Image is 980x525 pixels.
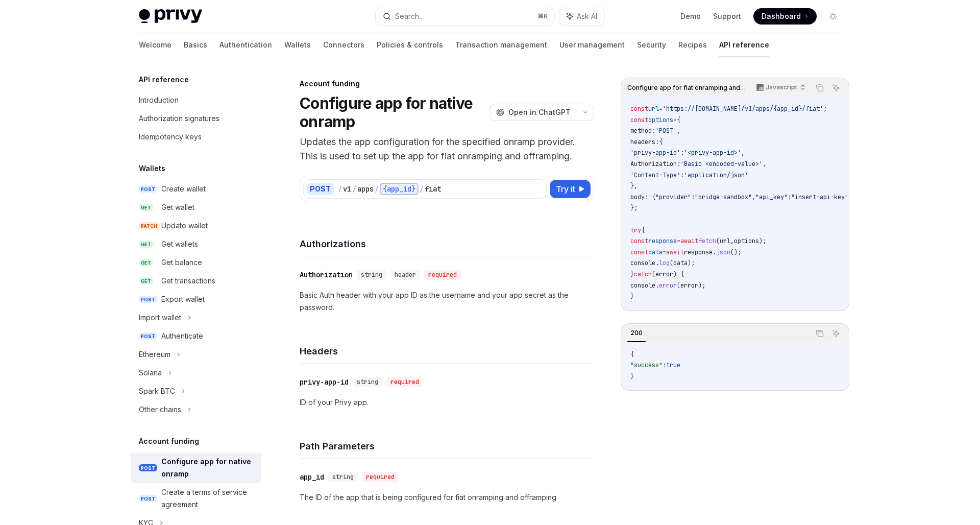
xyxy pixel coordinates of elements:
[139,385,175,397] div: Spark BTC
[161,256,202,269] div: Get balance
[648,105,659,113] span: url
[161,486,255,511] div: Create a terms of service agreement
[673,259,688,267] span: data
[139,332,157,340] span: POST
[663,361,666,369] span: :
[659,105,663,113] span: =
[684,248,713,256] span: response
[713,248,716,256] span: .
[688,259,695,267] span: );
[659,259,670,267] span: log
[630,361,663,369] span: "success"
[395,10,424,22] div: Search...
[139,185,157,193] span: POST
[716,237,720,245] span: (
[677,116,680,124] span: {
[300,79,594,89] div: Account funding
[673,270,684,278] span: ) {
[730,248,741,256] span: ();
[343,184,351,194] div: v1
[680,149,684,157] span: :
[630,105,648,113] span: const
[338,184,342,194] div: /
[131,483,261,514] a: POSTCreate a terms of service agreement
[300,289,594,314] p: Basic Auth header with your app ID as the username and your app secret as the password.
[734,237,759,245] span: options
[300,491,594,504] p: The ID of the app that is being configured for fiat onramping and offramping
[670,259,673,267] span: (
[666,248,684,256] span: await
[659,138,663,146] span: {
[630,270,634,278] span: }
[823,105,827,113] span: ;
[680,281,698,290] span: error
[753,8,817,25] a: Dashboard
[550,180,591,198] button: Try it
[395,271,416,279] span: header
[630,138,659,146] span: headers:
[655,281,659,290] span: .
[680,160,763,168] span: 'Basic <encoded-value>'
[719,33,769,57] a: API reference
[762,11,801,21] span: Dashboard
[652,270,655,278] span: (
[300,237,594,251] h4: Authorizations
[300,396,594,409] p: ID of your Privy app.
[659,281,677,290] span: error
[357,184,374,194] div: apps
[375,184,379,194] div: /
[655,270,673,278] span: error
[698,281,705,290] span: );
[680,237,698,245] span: await
[323,33,364,57] a: Connectors
[131,290,261,308] a: POSTExport wallet
[300,135,594,163] p: Updates the app configuration for the specified onramp provider. This is used to set up the app f...
[424,270,461,280] div: required
[559,7,604,26] button: Ask AI
[332,473,354,481] span: string
[300,344,594,358] h4: Headers
[673,116,677,124] span: =
[713,11,741,21] a: Support
[131,327,261,345] a: POSTAuthenticate
[634,270,652,278] span: catch
[139,296,157,303] span: POST
[677,237,680,245] span: =
[698,237,716,245] span: fetch
[139,495,157,503] span: POST
[139,33,171,57] a: Welcome
[139,94,179,106] div: Introduction
[380,183,419,195] div: {app_id}
[161,201,194,213] div: Get wallet
[680,11,701,21] a: Demo
[131,235,261,253] a: GETGet wallets
[361,271,382,279] span: string
[139,162,165,175] h5: Wallets
[648,248,663,256] span: data
[139,277,153,285] span: GET
[766,83,797,91] p: Javascript
[139,367,162,379] div: Solana
[300,439,594,453] h4: Path Parameters
[829,81,843,94] button: Ask AI
[455,33,547,57] a: Transaction management
[184,33,207,57] a: Basics
[630,281,655,290] span: console
[741,149,745,157] span: ,
[751,79,810,97] button: Javascript
[825,8,841,25] button: Toggle dark mode
[559,33,625,57] a: User management
[161,293,205,305] div: Export wallet
[139,435,199,447] h5: Account funding
[420,184,424,194] div: /
[663,248,666,256] span: =
[759,237,766,245] span: );
[139,464,157,472] span: POST
[139,403,181,416] div: Other chains
[386,377,423,387] div: required
[684,149,741,157] span: '<privy-app-id>'
[139,312,181,324] div: Import wallet
[352,184,356,194] div: /
[630,248,648,256] span: const
[131,128,261,146] a: Idempotency keys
